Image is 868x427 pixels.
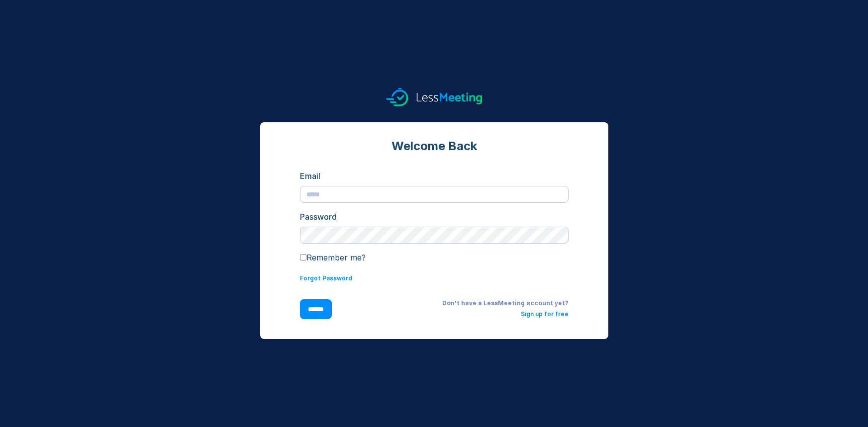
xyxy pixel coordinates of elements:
[300,254,306,260] input: Remember me?
[348,299,569,307] div: Don't have a LessMeeting account yet?
[521,310,569,318] a: Sign up for free
[300,211,569,223] div: Password
[300,274,352,282] a: Forgot Password
[300,138,569,154] div: Welcome Back
[300,253,366,262] label: Remember me?
[300,170,569,182] div: Email
[386,88,482,106] img: logo.svg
